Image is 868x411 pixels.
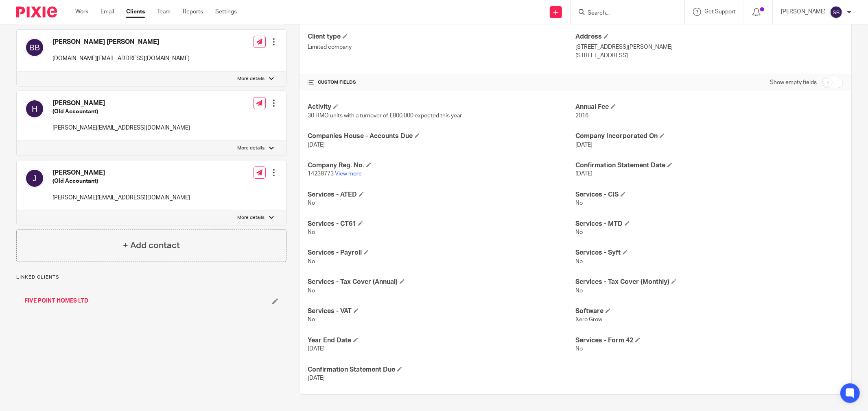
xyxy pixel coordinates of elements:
[830,6,843,19] img: svg%3E
[25,99,44,119] img: svg%3E
[215,8,237,16] a: Settings
[575,317,602,322] span: Xero Grow
[575,161,843,170] h4: Confirmation Statement Date
[575,142,593,148] span: [DATE]
[575,220,843,228] h4: Services - MTD
[575,259,583,264] span: No
[126,8,145,16] a: Clients
[308,375,325,381] span: [DATE]
[238,76,265,82] p: More details
[575,132,843,141] h4: Company Incorporated On
[75,8,88,16] a: Work
[308,317,315,322] span: No
[238,214,265,221] p: More details
[308,336,575,345] h4: Year End Date
[308,366,575,374] h4: Confirmation Statement Due
[575,190,843,199] h4: Services - CIS
[308,220,575,228] h4: Services - CT61
[575,307,843,316] h4: Software
[781,8,826,16] p: [PERSON_NAME]
[24,297,88,305] a: FIVE POINT HOMES LTD
[308,288,315,294] span: No
[575,43,843,51] p: [STREET_ADDRESS][PERSON_NAME]
[575,336,843,345] h4: Services - Form 42
[308,259,315,264] span: No
[770,78,817,87] label: Show empty fields
[52,177,190,185] h5: (Old Accountant)
[575,103,843,111] h4: Annual Fee
[52,54,190,63] p: [DOMAIN_NAME][EMAIL_ADDRESS][DOMAIN_NAME]
[308,113,462,119] span: 30 HMO units with a turnover of £800,000 expected this year
[52,38,190,46] h4: [PERSON_NAME] [PERSON_NAME]
[16,274,286,281] p: Linked clients
[157,8,171,16] a: Team
[25,169,44,188] img: svg%3E
[238,145,265,151] p: More details
[308,79,575,86] h4: CUSTOM FIELDS
[335,171,362,177] a: View more
[575,200,583,206] span: No
[16,6,57,17] img: Pixie
[308,32,575,41] h4: Client type
[704,9,736,15] span: Get Support
[52,169,190,177] h4: [PERSON_NAME]
[52,124,190,132] p: [PERSON_NAME][EMAIL_ADDRESS][DOMAIN_NAME]
[575,229,583,235] span: No
[308,43,575,51] p: Limited company
[575,278,843,286] h4: Services - Tax Cover (Monthly)
[308,142,325,148] span: [DATE]
[101,8,114,16] a: Email
[587,10,660,17] input: Search
[308,190,575,199] h4: Services - ATED
[308,278,575,286] h4: Services - Tax Cover (Annual)
[52,194,190,202] p: [PERSON_NAME][EMAIL_ADDRESS][DOMAIN_NAME]
[52,99,190,108] h4: [PERSON_NAME]
[25,38,44,57] img: svg%3E
[308,103,575,111] h4: Activity
[575,346,583,352] span: No
[575,171,593,177] span: [DATE]
[575,249,843,257] h4: Services - Syft
[575,288,583,294] span: No
[123,239,180,252] h4: + Add contact
[183,8,203,16] a: Reports
[308,132,575,141] h4: Companies House - Accounts Due
[308,200,315,206] span: No
[308,249,575,257] h4: Services - Payroll
[308,307,575,316] h4: Services - VAT
[52,108,190,116] h5: (Old Accountant)
[308,346,325,352] span: [DATE]
[575,113,588,119] span: 2016
[308,161,575,170] h4: Company Reg. No.
[575,32,843,41] h4: Address
[308,171,334,177] span: 14238773
[308,229,315,235] span: No
[575,52,843,60] p: [STREET_ADDRESS]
